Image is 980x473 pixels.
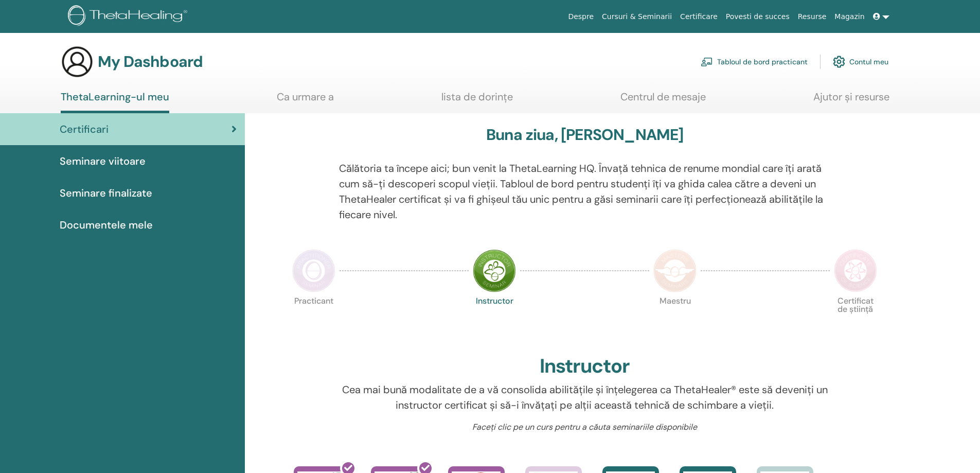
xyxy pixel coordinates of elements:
a: Ajutor și resurse [813,91,889,111]
a: Centrul de mesaje [620,91,706,111]
p: Faceți clic pe un curs pentru a căuta seminariile disponibile [339,421,830,433]
p: Certificat de știință [834,297,877,340]
span: Certificari [60,121,109,137]
a: ThetaLearning-ul meu [61,91,169,113]
span: Documentele mele [60,217,153,233]
p: Instructor [473,297,516,340]
p: Cea mai bună modalitate de a vă consolida abilitățile și înțelegerea ca ThetaHealer® este să deve... [339,382,830,413]
span: Seminare viitoare [60,153,146,169]
a: Contul meu [833,50,888,73]
span: Seminare finalizate [60,185,152,201]
a: Resurse [794,7,831,26]
a: Cursuri & Seminarii [598,7,676,26]
img: Master [653,249,697,292]
h2: Instructor [540,355,630,378]
a: Despre [564,7,598,26]
img: cog.svg [833,53,845,71]
img: chalkboard-teacher.svg [701,57,713,66]
img: Instructor [473,249,516,292]
img: logo.png [68,5,191,28]
a: Magazin [830,7,868,26]
p: Călătoria ta începe aici; bun venit la ThetaLearning HQ. Învață tehnica de renume mondial care îț... [339,161,830,222]
a: Ca urmare a [277,91,334,111]
img: generic-user-icon.jpg [61,45,94,78]
a: Povesti de succes [722,7,794,26]
img: Certificate of Science [834,249,877,292]
a: lista de dorințe [441,91,513,111]
img: Practitioner [292,249,335,292]
a: Tabloul de bord practicant [701,50,808,73]
p: Maestru [653,297,697,340]
h3: Buna ziua, [PERSON_NAME] [486,126,684,144]
p: Practicant [292,297,335,340]
h3: My Dashboard [98,52,203,71]
a: Certificare [676,7,722,26]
